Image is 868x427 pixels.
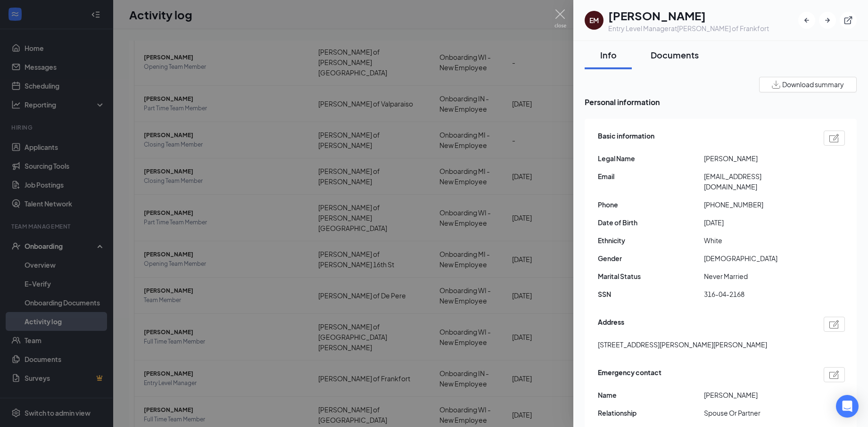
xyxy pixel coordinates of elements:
svg: ArrowRight [823,16,832,25]
span: Relationship [598,408,704,418]
span: [STREET_ADDRESS][PERSON_NAME][PERSON_NAME] [598,339,767,350]
span: Name [598,390,704,400]
button: ArrowRight [819,12,836,29]
span: Download summary [782,80,844,90]
span: Gender [598,253,704,263]
span: [PHONE_NUMBER] [704,199,810,210]
span: 316-04-2168 [704,289,810,299]
button: ArrowLeftNew [798,12,815,29]
span: Email [598,171,704,181]
span: Date of Birth [598,217,704,228]
svg: ExternalLink [843,16,853,25]
span: Emergency contact [598,367,661,382]
span: [DATE] [704,217,810,228]
span: Phone [598,199,704,210]
span: Basic information [598,131,654,146]
div: Info [594,49,622,61]
button: Download summary [759,77,857,92]
button: ExternalLink [840,12,857,29]
span: Legal Name [598,153,704,164]
span: Never Married [704,271,810,281]
div: Open Intercom Messenger [836,395,859,418]
span: Ethnicity [598,235,704,246]
div: Entry Level Manager at [PERSON_NAME] of Frankfort [608,24,769,33]
span: [PERSON_NAME] [704,390,810,400]
div: EM [589,16,599,25]
span: Personal information [585,96,857,108]
span: Marital Status [598,271,704,281]
span: [EMAIL_ADDRESS][DOMAIN_NAME] [704,171,810,192]
span: White [704,235,810,246]
span: Spouse Or Partner [704,408,810,418]
span: [DEMOGRAPHIC_DATA] [704,253,810,263]
span: [PERSON_NAME] [704,153,810,164]
h1: [PERSON_NAME] [608,8,769,24]
span: Address [598,317,624,332]
span: SSN [598,289,704,299]
div: Documents [651,49,699,61]
svg: ArrowLeftNew [802,16,811,25]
